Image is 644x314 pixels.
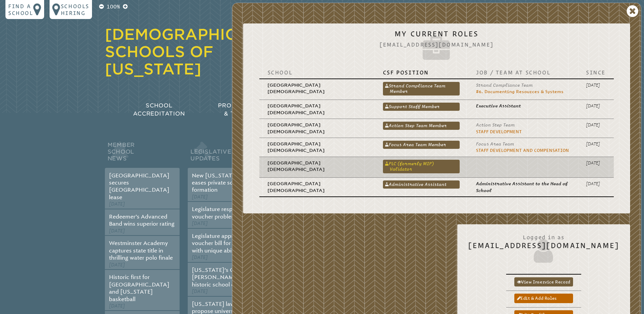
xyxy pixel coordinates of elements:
p: Since [586,69,606,76]
p: [DATE] [586,82,606,88]
p: [GEOGRAPHIC_DATA][DEMOGRAPHIC_DATA] [268,160,367,173]
a: PLC (formerly MIP) Validator [383,160,460,173]
p: Executive Assistant [476,103,570,109]
a: View inservice record [514,277,573,286]
h2: My Current Roles [254,30,619,64]
p: Schools Hiring [61,3,89,16]
span: [DATE] [109,228,125,234]
a: [DEMOGRAPHIC_DATA] Schools of [US_STATE] [105,25,297,78]
p: Administrative Assistant to the Head of School [476,180,570,194]
a: Legislature responds to voucher problems [192,206,252,220]
span: [DATE] [109,201,125,207]
p: [DATE] [586,103,606,109]
a: Westminster Academy captures state title in thrilling water polo finale [109,240,173,261]
span: Focus Area Team [476,141,514,146]
p: CSF Position [383,69,460,76]
h2: Member School News [105,140,180,168]
h2: Legislative Updates [188,140,262,168]
span: [DATE] [109,262,125,268]
span: School Accreditation [133,102,185,117]
a: Historic first for [GEOGRAPHIC_DATA] and [US_STATE] basketball [109,274,169,302]
a: Edit & add roles [514,294,573,303]
span: [DATE] [109,303,125,309]
p: [GEOGRAPHIC_DATA][DEMOGRAPHIC_DATA] [268,180,367,194]
a: Focus Area Team Member [383,141,460,149]
a: Redeemer’s Advanced Band wins superior rating [109,213,174,227]
a: [US_STATE]’s Governor [PERSON_NAME] signs historic school choice bill [192,267,257,288]
span: [DATE] [192,221,208,226]
p: [DATE] [586,180,606,187]
p: 100% [105,3,122,11]
span: Logged in as [468,230,619,241]
p: [DATE] [586,141,606,147]
p: [GEOGRAPHIC_DATA][DEMOGRAPHIC_DATA] [268,122,367,135]
p: [GEOGRAPHIC_DATA][DEMOGRAPHIC_DATA] [268,82,367,95]
p: Job / Team at School [476,69,570,76]
a: #6. Documenting Resources & Systems [476,89,564,94]
span: [DATE] [192,255,208,260]
p: School [268,69,367,76]
a: Staff Development [476,129,522,134]
a: Action Step Team Member [383,122,460,130]
span: [DATE] [192,194,208,200]
p: [GEOGRAPHIC_DATA][DEMOGRAPHIC_DATA] [268,141,367,154]
a: Staff Development and Compensation [476,148,569,153]
a: New [US_STATE] law eases private school formation [192,172,248,193]
a: Administrative Assistant [383,180,460,189]
h2: [EMAIL_ADDRESS][DOMAIN_NAME] [468,230,619,264]
p: [GEOGRAPHIC_DATA][DEMOGRAPHIC_DATA] [268,103,367,116]
p: [DATE] [586,122,606,128]
a: Strand Compliance Team Member [383,82,460,95]
span: Action Step Team [476,122,515,127]
a: Support Staff Member [383,103,460,111]
p: [DATE] [586,160,606,166]
span: [DATE] [192,289,208,294]
a: Legislature approves voucher bill for students with unique abilities [192,233,255,254]
span: Strand Compliance Team [476,83,533,88]
p: Find a school [8,3,33,16]
span: Professional Development & Teacher Certification [218,102,317,117]
a: [GEOGRAPHIC_DATA] secures [GEOGRAPHIC_DATA] lease [109,172,169,200]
